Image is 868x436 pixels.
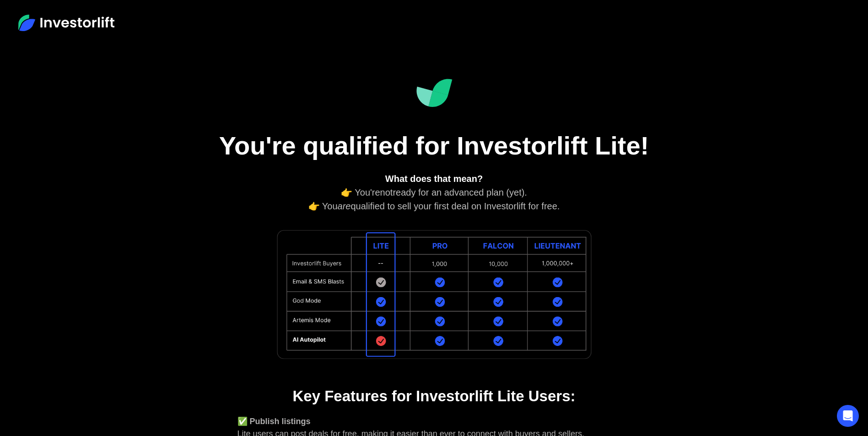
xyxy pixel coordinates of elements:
img: Investorlift Dashboard [416,79,453,107]
strong: ✅ Publish listings [237,417,311,426]
em: not [380,187,393,197]
h1: You're qualified for Investorlift Lite! [205,130,663,161]
strong: What does that mean? [385,174,483,184]
div: Open Intercom Messenger [837,405,859,427]
div: 👉 You're ready for an advanced plan (yet). 👉 You qualified to sell your first deal on Investorlif... [237,172,631,213]
strong: Key Features for Investorlift Lite Users: [292,388,575,404]
em: are [338,201,351,211]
